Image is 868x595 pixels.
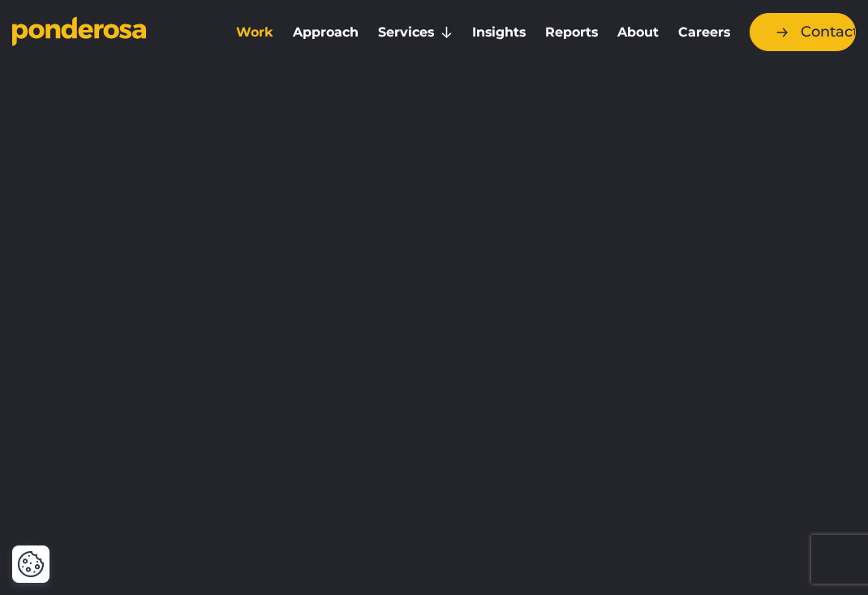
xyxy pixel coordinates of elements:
[286,15,365,50] a: Approach
[750,13,857,51] a: Contact
[611,15,665,50] a: About
[466,15,532,50] a: Insights
[17,550,45,578] img: Revisit consent button
[17,550,45,578] button: Cookie Settings
[372,15,459,50] a: Services
[672,15,737,50] a: Careers
[539,15,604,50] a: Reports
[230,15,280,50] a: Work
[12,16,205,49] a: Go to homepage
